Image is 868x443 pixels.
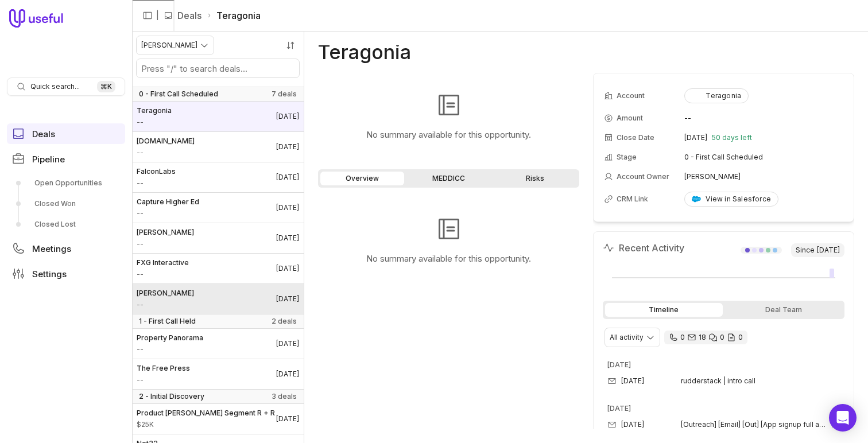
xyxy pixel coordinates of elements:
[276,370,299,379] time: Deal Close Date
[684,133,707,142] time: [DATE]
[139,90,218,99] span: 0 - First Call Scheduled
[617,133,654,142] span: Close Date
[132,404,304,434] a: Product [PERSON_NAME] Segment R + R$25K[DATE]
[684,192,778,207] a: View in Salesforce
[132,132,304,162] a: [DOMAIN_NAME]--[DATE]
[617,172,669,181] span: Account Owner
[132,223,304,253] a: [PERSON_NAME]--[DATE]
[681,376,755,386] span: rudderstack | intro call
[32,244,71,253] span: Meetings
[132,284,304,314] a: [PERSON_NAME]--[DATE]
[137,289,194,298] span: [PERSON_NAME]
[7,263,125,284] a: Settings
[7,215,125,234] a: Closed Lost
[132,193,304,223] a: Capture Higher Ed--[DATE]
[206,9,261,22] li: Teragonia
[137,178,176,188] span: Amount
[692,91,741,100] div: Teragonia
[139,317,196,326] span: 1 - First Call Held
[139,7,156,24] button: Collapse sidebar
[684,168,843,186] td: [PERSON_NAME]
[276,414,299,423] time: Deal Close Date
[132,359,304,389] a: The Free Press--[DATE]
[137,59,299,77] input: Search deals by name
[137,345,203,354] span: Amount
[712,133,752,142] span: 50 days left
[276,203,299,212] time: Deal Close Date
[684,109,843,127] td: --
[7,238,125,259] a: Meetings
[139,392,204,401] span: 2 - Initial Discovery
[282,37,299,54] button: Sort by
[272,392,297,401] span: 3 deals
[276,173,299,182] time: Deal Close Date
[137,333,203,343] span: Property Panorama
[177,9,201,22] a: Deals
[692,195,771,204] div: View in Salesforce
[137,148,195,157] span: Amount
[137,137,195,146] span: [DOMAIN_NAME]
[132,102,304,131] a: Teragonia--[DATE]
[137,270,189,279] span: Amount
[272,90,297,99] span: 7 deals
[684,148,843,166] td: 0 - First Call Scheduled
[617,91,645,100] span: Account
[617,195,648,204] span: CRM Link
[406,172,490,185] a: MEDDICC
[156,9,159,22] span: |
[132,32,304,443] nav: Deals
[7,195,125,213] a: Closed Won
[276,294,299,304] time: Deal Close Date
[681,420,829,429] span: [Outreach] [Email] [Out] [App signup full auto] [Step Number: Step #2 (Auto Email)] [Auto] Re: Ru...
[366,128,531,142] p: No summary available for this opportunity.
[318,45,411,59] h1: Teragonia
[32,130,55,138] span: Deals
[276,234,299,243] time: Deal Close Date
[684,88,749,103] button: Teragonia
[7,123,125,144] a: Deals
[137,118,172,127] span: Amount
[132,329,304,359] a: Property Panorama--[DATE]
[97,81,115,92] kbd: ⌘ K
[617,114,643,123] span: Amount
[7,174,125,192] a: Open Opportunities
[276,264,299,273] time: Deal Close Date
[621,376,644,386] time: [DATE]
[132,162,304,192] a: FalconLabs--[DATE]
[493,172,577,185] a: Risks
[137,239,194,248] span: Amount
[137,228,194,237] span: [PERSON_NAME]
[664,331,747,344] div: 0 calls and 18 email threads
[621,420,644,429] time: [DATE]
[7,149,125,169] a: Pipeline
[132,254,304,283] a: FXG Interactive--[DATE]
[607,404,631,413] time: [DATE]
[137,258,189,267] span: FXG Interactive
[366,252,531,266] p: No summary available for this opportunity.
[617,153,637,162] span: Stage
[603,241,684,255] h2: Recent Activity
[137,375,190,384] span: Amount
[320,172,404,185] a: Overview
[829,404,857,432] div: Open Intercom Messenger
[30,82,80,91] span: Quick search...
[272,317,297,326] span: 2 deals
[605,303,723,317] div: Timeline
[137,106,172,115] span: Teragonia
[137,364,190,373] span: The Free Press
[607,360,631,369] time: [DATE]
[7,174,125,234] div: Pipeline submenu
[137,167,176,176] span: FalconLabs
[725,303,843,317] div: Deal Team
[32,270,67,278] span: Settings
[817,246,840,255] time: [DATE]
[276,112,299,121] time: Deal Close Date
[276,142,299,151] time: Deal Close Date
[791,243,844,257] span: Since
[137,197,199,207] span: Capture Higher Ed
[137,420,275,429] span: Amount
[32,155,65,164] span: Pipeline
[137,209,199,218] span: Amount
[137,300,194,309] span: Amount
[276,339,299,348] time: Deal Close Date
